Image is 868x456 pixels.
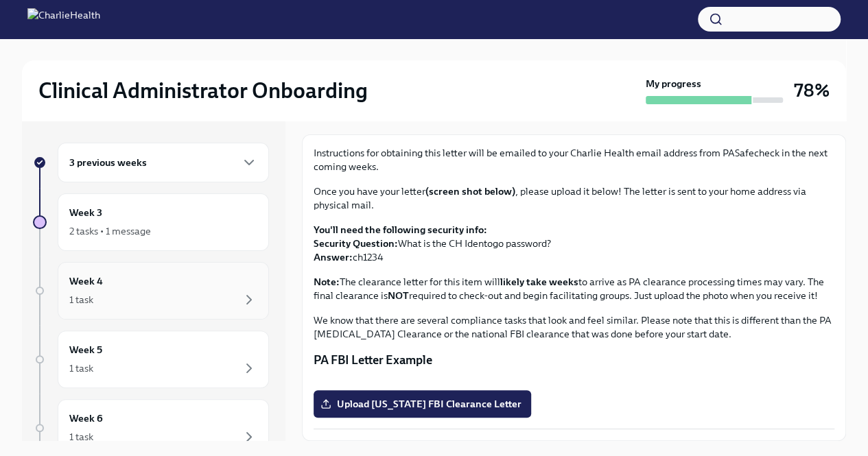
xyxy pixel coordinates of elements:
[33,262,269,320] a: Week 41 task
[425,185,515,197] strong: (screen shot below)
[69,274,103,289] h6: Week 4
[69,205,102,220] h6: Week 3
[314,184,834,212] p: Once you have your letter , please upload it below! The letter is sent to your home address via p...
[646,77,701,91] strong: My progress
[38,77,368,104] h2: Clinical Administrator Onboarding
[27,8,100,30] img: CharlieHealth
[388,289,409,302] strong: NOT
[500,276,578,288] strong: likely take weeks
[314,224,487,236] strong: You'll need the following security info:
[69,342,102,357] h6: Week 5
[314,352,834,368] p: PA FBI Letter Example
[314,276,340,288] strong: Note:
[314,237,398,250] strong: Security Question:
[33,331,269,388] a: Week 51 task
[314,146,834,173] p: Instructions for obtaining this letter will be emailed to your Charlie Health email address from ...
[69,411,103,426] h6: Week 6
[69,155,147,170] h6: 3 previous weeks
[323,397,521,411] span: Upload [US_STATE] FBI Clearance Letter
[69,430,93,444] div: 1 task
[314,251,353,263] strong: Answer:
[58,143,269,182] div: 3 previous weeks
[69,293,93,307] div: 1 task
[69,361,93,375] div: 1 task
[314,275,834,302] p: The clearance letter for this item will to arrive as PA clearance processing times may vary. The ...
[794,78,830,103] h3: 78%
[314,390,531,418] label: Upload [US_STATE] FBI Clearance Letter
[314,313,834,341] p: We know that there are several compliance tasks that look and feel similar. Please note that this...
[33,193,269,251] a: Week 32 tasks • 1 message
[314,223,834,264] p: What is the CH Identogo password? ch1234
[69,224,151,238] div: 2 tasks • 1 message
